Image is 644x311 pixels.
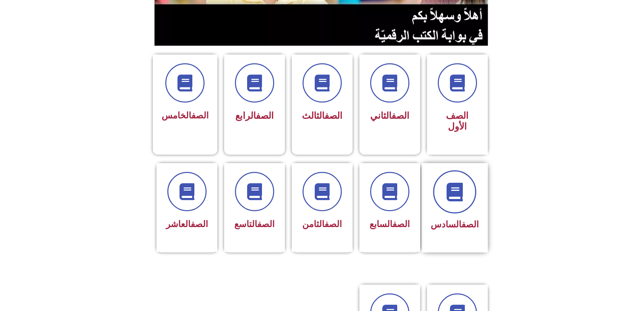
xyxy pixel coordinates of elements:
span: الخامس [162,110,209,120]
a: الصف [325,110,342,121]
a: الصف [256,110,274,121]
span: الثامن [302,219,342,229]
span: الصف الأول [446,110,469,132]
span: الثالث [302,110,342,121]
a: الصف [391,110,409,121]
span: العاشر [166,219,208,229]
span: السادس [431,219,479,229]
span: التاسع [234,219,275,229]
a: الصف [325,219,342,229]
span: السابع [369,219,410,229]
a: الصف [257,219,275,229]
span: الثاني [370,110,409,121]
a: الصف [392,219,410,229]
a: الصف [191,219,208,229]
a: الصف [191,110,209,120]
a: الصف [461,219,479,229]
span: الرابع [235,110,274,121]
